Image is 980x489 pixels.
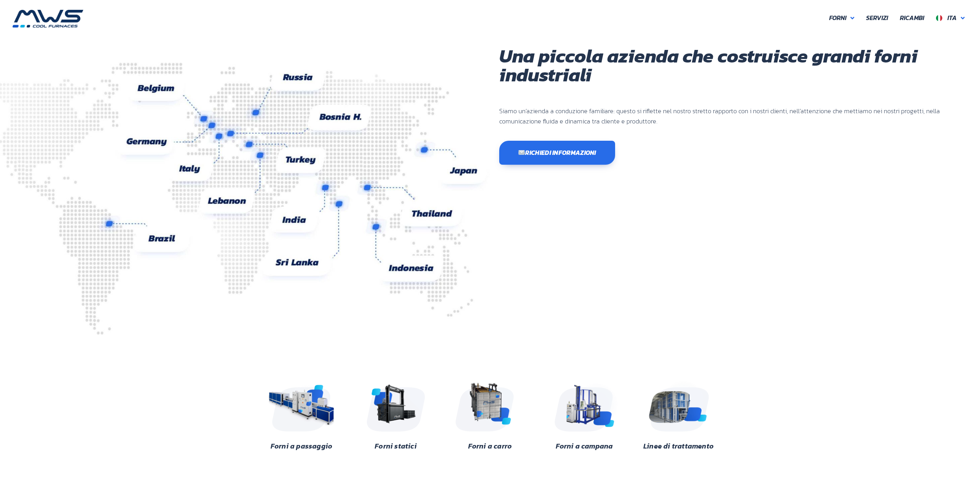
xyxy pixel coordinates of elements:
[823,10,860,26] a: Forni
[894,10,930,26] a: Ricambi
[556,441,613,451] a: Forni a campana
[900,13,924,23] span: Ricambi
[518,149,596,156] span: Richiedi informazioni
[13,10,83,28] img: MWS s.r.l.
[947,13,957,22] span: Ita
[930,10,971,26] a: Ita
[499,141,615,165] a: ✉️Richiedi informazioni
[375,441,417,451] a: Forni statici
[499,106,971,126] p: Siamo un’azienda a conduzione familiare: questo si riflette nel nostro stretto rapporto con i nos...
[518,149,525,156] img: ✉️
[866,13,888,23] span: Servizi
[468,441,512,451] a: Forni a carro
[643,441,714,451] a: Linee di trattamento
[860,10,894,26] a: Servizi
[271,441,332,451] a: Forni a passaggio
[499,46,971,84] h1: Una piccola azienda che costruisce grandi forni industriali
[829,13,846,23] span: Forni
